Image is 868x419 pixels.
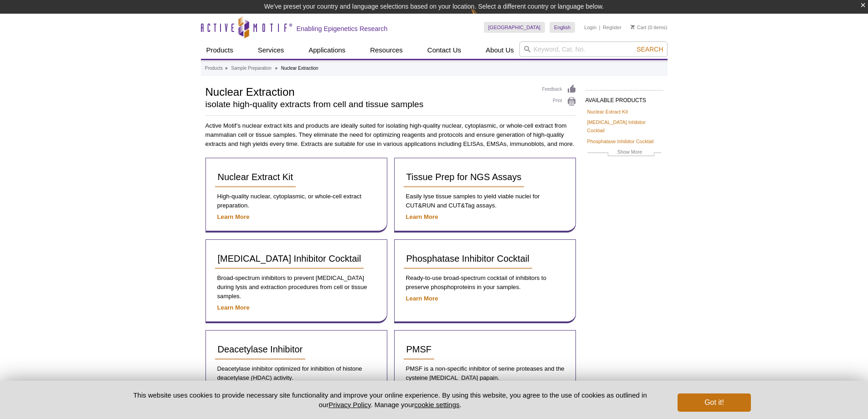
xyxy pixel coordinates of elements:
a: Phosphatase Inhibitor Cocktail [587,137,654,145]
p: Deacetylase inhibitor optimized for inhibition of histone deacetylase (HDAC) activity. [215,364,378,383]
p: High-quality nuclear, cytoplasmic, or whole-cell extract preparation. [215,192,378,210]
a: Tissue Prep for NGS Assays [404,167,524,187]
span: Deacetylase Inhibitor [218,344,303,354]
a: Applications [303,41,351,59]
a: Sample Preparation [231,64,271,72]
h1: Nuclear Extraction [205,84,533,98]
a: [MEDICAL_DATA] Inhibitor Cocktail [587,118,661,134]
h2: isolate high-quality extracts from cell and tissue samples [205,100,533,109]
a: PMSF [404,340,435,360]
button: Search [634,45,666,53]
li: (0 items) [631,22,668,33]
a: Privacy Policy [329,401,370,409]
span: [MEDICAL_DATA] Inhibitor Cocktail [218,253,361,264]
img: Change Here [471,7,495,28]
span: Search [637,46,663,53]
a: Learn More [217,304,250,311]
a: Learn More [217,213,250,220]
a: English [550,22,575,33]
li: Nuclear Extraction [281,66,318,71]
button: Got it! [678,393,750,412]
img: Your Cart [631,25,635,29]
a: Products [205,64,223,72]
li: » [275,66,277,71]
h2: AVAILABLE PRODUCTS [586,90,663,106]
p: Ready-to-use broad-spectrum cocktail of inhibitors to preserve phosphoproteins in your samples. [404,274,566,292]
p: Active Motif’s nuclear extract kits and products are ideally suited for isolating high-quality nu... [205,121,576,149]
p: Broad-spectrum inhibitors to prevent [MEDICAL_DATA] during lysis and extraction procedures from c... [215,274,378,301]
a: Products [201,41,239,59]
a: Feedback [542,84,576,94]
a: Nuclear Extract Kit [587,108,628,116]
a: Register [603,24,621,31]
input: Keyword, Cat. No. [519,41,668,57]
a: Show More [587,148,661,158]
span: Nuclear Extract Kit [218,172,293,182]
h2: Enabling Epigenetics Research [297,25,388,33]
a: Cart [631,24,647,31]
li: » [225,66,228,71]
a: Login [584,24,596,31]
a: [GEOGRAPHIC_DATA] [484,22,545,33]
a: Phosphatase Inhibitor Cocktail [404,249,532,269]
a: Learn More [406,213,438,220]
p: Easily lyse tissue samples to yield viable nuclei for CUT&RUN and CUT&Tag assays. [404,192,566,210]
a: Contact Us [422,41,467,59]
li: | [599,22,601,33]
a: Print [542,97,576,107]
p: This website uses cookies to provide necessary site functionality and improve your online experie... [118,390,663,409]
a: Deacetylase Inhibitor [215,340,306,360]
a: [MEDICAL_DATA] Inhibitor Cocktail [215,249,364,269]
span: PMSF [406,344,432,354]
p: PMSF is a non-specific inhibitor of serine proteases and the cysteine [MEDICAL_DATA] papain. [404,364,566,383]
span: Phosphatase Inhibitor Cocktail [406,253,529,264]
a: About Us [480,41,519,59]
a: Resources [365,41,408,59]
span: Tissue Prep for NGS Assays [406,172,522,182]
button: cookie settings [414,401,459,409]
a: Nuclear Extract Kit [215,167,296,187]
a: Services [252,41,290,59]
a: Learn More [406,295,438,302]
